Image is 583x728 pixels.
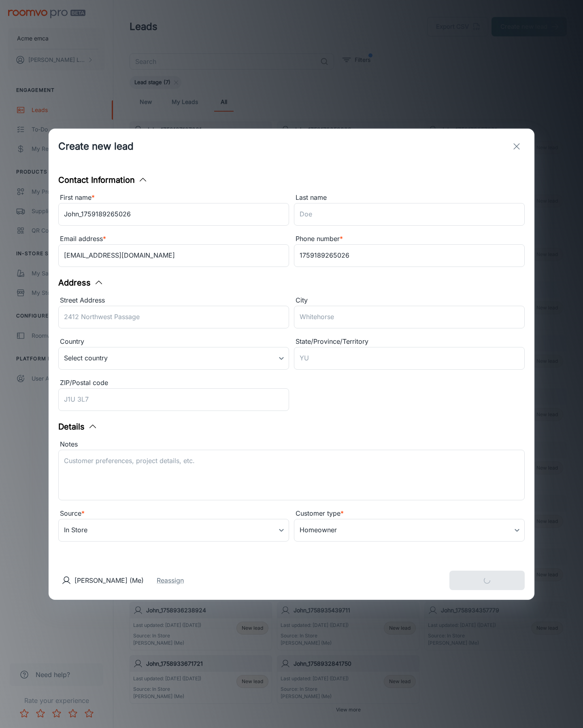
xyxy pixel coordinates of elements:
[294,234,525,244] div: Phone number
[74,576,144,585] p: [PERSON_NAME] (Me)
[294,519,525,542] div: Homeowner
[294,295,525,306] div: City
[509,138,525,154] button: exit
[58,378,289,388] div: ZIP/Postal code
[294,336,525,347] div: State/Province/Territory
[58,295,289,306] div: Street Address
[58,519,289,542] div: In Store
[58,388,289,411] input: J1U 3L7
[294,244,525,267] input: +1 439-123-4567
[58,439,525,450] div: Notes
[58,174,148,186] button: Contact Information
[58,193,289,203] div: First name
[294,347,525,370] input: YU
[58,508,289,519] div: Source
[294,306,525,328] input: Whitehorse
[58,203,289,226] input: John
[58,347,289,370] div: Select country
[294,508,525,519] div: Customer type
[157,576,184,585] button: Reassign
[58,306,289,328] input: 2412 Northwest Passage
[58,336,289,347] div: Country
[294,193,525,203] div: Last name
[294,203,525,226] input: Doe
[58,244,289,267] input: myname@example.com
[58,139,134,154] h1: Create new lead
[58,234,289,244] div: Email address
[58,277,104,289] button: Address
[58,421,98,433] button: Details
